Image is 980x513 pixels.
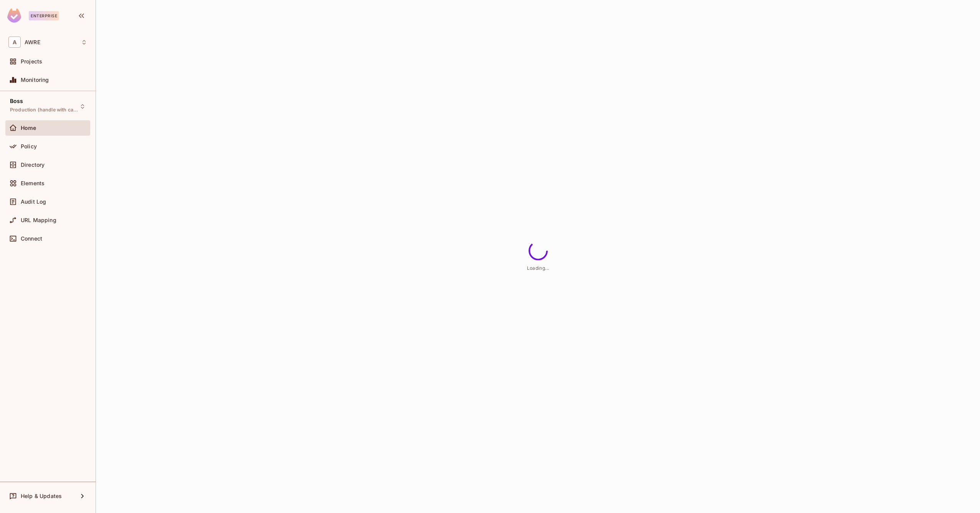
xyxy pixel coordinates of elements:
span: Connect [21,236,42,242]
span: Production (handle with care) [10,107,79,113]
div: Enterprise [29,11,59,20]
span: Policy [21,143,37,149]
span: Projects [21,58,42,65]
span: URL Mapping [21,217,56,223]
span: Boss [10,98,23,104]
span: Loading... [527,265,549,271]
span: A [8,37,21,48]
span: Elements [21,180,45,186]
span: Audit Log [21,199,46,205]
img: SReyMgAAAABJRU5ErkJggg== [7,8,21,23]
span: Directory [21,162,45,168]
span: Workspace: AWRE [25,39,40,45]
span: Home [21,125,36,131]
span: Monitoring [21,77,49,83]
span: Help & Updates [21,493,62,499]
